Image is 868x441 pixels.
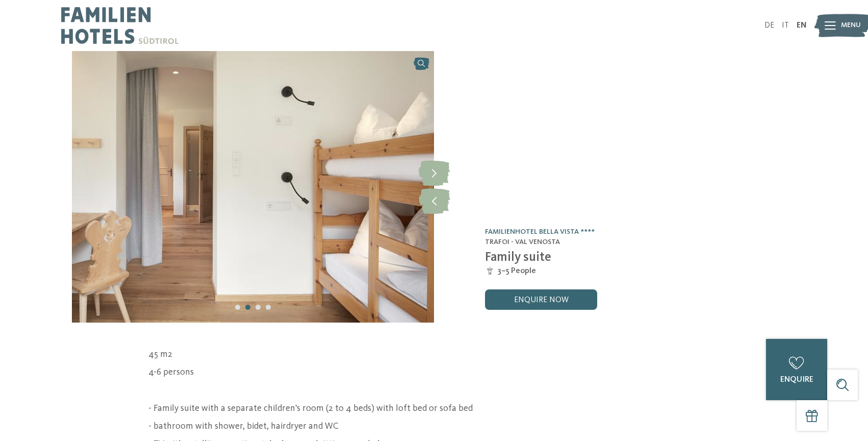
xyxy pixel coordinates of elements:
[780,376,813,384] span: enquire
[148,402,720,415] p: - Family suite with a separate children's room (2 to 4 beds) with loft bed or sofa bed
[485,228,595,235] a: Familienhotel Bella Vista ****
[266,305,271,310] div: Carousel Page 4
[485,289,597,310] a: enquire now
[764,21,774,30] a: DE
[797,21,807,30] a: EN
[235,305,240,310] div: Carousel Page 1
[485,251,551,264] span: Family suite
[782,21,789,30] a: IT
[841,20,861,31] span: Menu
[148,366,720,379] p: 4-6 persons
[485,238,560,246] span: Trafoi - Val Venosta
[148,420,720,433] p: - bathroom with shower, bidet, hairdryer and WC
[256,305,261,310] div: Carousel Page 3
[498,265,536,277] span: 3–5 People
[148,348,720,361] p: 45 m2
[245,305,250,310] div: Carousel Page 2 (Current Slide)
[72,51,434,323] img: Family suite
[766,339,827,400] a: enquire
